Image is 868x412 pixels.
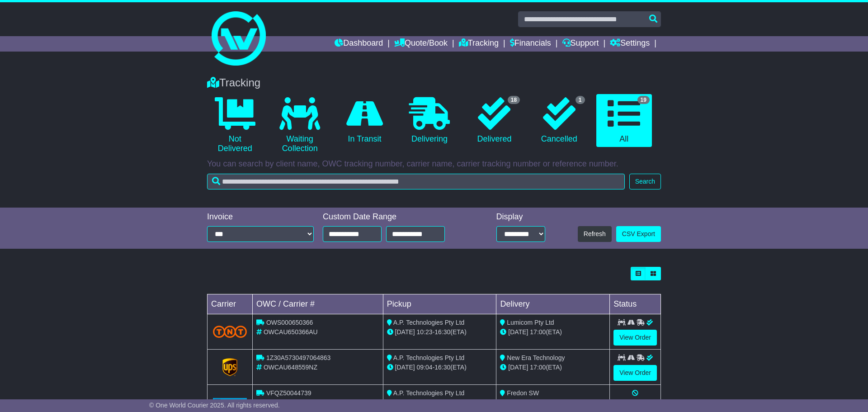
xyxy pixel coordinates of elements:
[208,294,253,314] td: Carrier
[387,327,493,337] div: - (ETA)
[337,94,392,147] a: In Transit
[500,398,606,407] div: (ETA)
[434,328,450,336] span: 16:30
[393,389,464,397] span: A.P. Technologies Pty Ltd
[401,94,457,147] a: Delivering
[629,174,661,189] button: Search
[508,364,528,371] span: [DATE]
[222,358,238,376] img: GetCarrierServiceLogo
[395,328,415,336] span: [DATE]
[395,364,415,371] span: [DATE]
[207,159,661,169] p: You can search by client name, OWC tracking number, carrier name, carrier tracking number or refe...
[387,363,493,372] div: - (ETA)
[207,94,263,157] a: Not Delivered
[335,36,383,52] a: Dashboard
[496,212,545,222] div: Display
[323,212,468,222] div: Custom Date Range
[207,212,314,222] div: Invoice
[459,36,499,52] a: Tracking
[530,364,546,371] span: 17:00
[508,328,528,336] span: [DATE]
[149,402,280,409] span: © One World Courier 2025. All rights reserved.
[467,94,522,147] a: 18 Delivered
[613,330,657,346] a: View Order
[213,326,247,338] img: TNT_Domestic.png
[616,226,661,242] a: CSV Export
[387,398,493,407] div: - (ETA)
[500,363,606,372] div: (ETA)
[213,398,247,407] img: GetCarrierServiceLogo
[610,294,661,314] td: Status
[531,94,587,147] a: 1 Cancelled
[434,364,450,371] span: 16:30
[393,354,464,361] span: A.P. Technologies Pty Ltd
[253,294,383,314] td: OWC / Carrier #
[637,96,650,104] span: 19
[596,94,652,147] a: 19 All
[530,328,546,336] span: 17:00
[510,36,551,52] a: Financials
[266,319,313,326] span: OWS000650366
[203,76,665,90] div: Tracking
[272,94,327,157] a: Waiting Collection
[266,354,330,361] span: 1Z30A5730497064863
[393,319,464,326] span: A.P. Technologies Pty Ltd
[394,36,448,52] a: Quote/Book
[500,327,606,337] div: (ETA)
[508,96,520,104] span: 18
[264,328,318,336] span: OWCAU650366AU
[610,36,650,52] a: Settings
[417,328,433,336] span: 10:23
[507,319,554,326] span: Lumicom Pty Ltd
[562,36,599,52] a: Support
[264,364,317,371] span: OWCAU648559NZ
[576,96,585,104] span: 1
[266,389,311,397] span: VFQZ50044739
[507,389,539,397] span: Fredon SW
[507,354,565,361] span: New Era Technology
[613,365,657,381] a: View Order
[496,294,610,314] td: Delivery
[417,364,433,371] span: 09:04
[578,226,612,242] button: Refresh
[383,294,496,314] td: Pickup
